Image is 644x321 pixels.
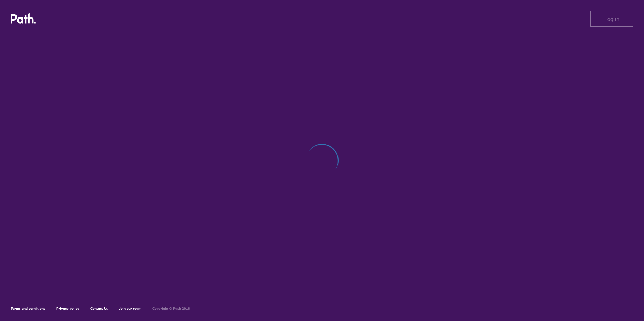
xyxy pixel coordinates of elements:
[152,307,190,311] h6: Copyright © Path 2018
[90,306,108,311] a: Contact Us
[590,11,633,27] button: Log in
[11,306,45,311] a: Terms and conditions
[56,306,79,311] a: Privacy policy
[119,306,141,311] a: Join our team
[604,16,619,22] span: Log in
